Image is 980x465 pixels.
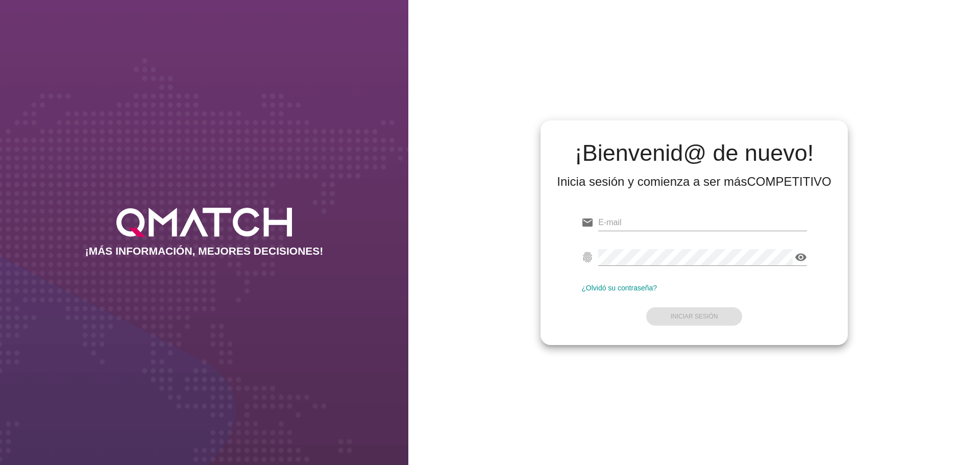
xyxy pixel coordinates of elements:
[581,216,594,229] i: email
[581,284,657,292] a: ¿Olvidó su contraseña?
[581,251,594,263] i: fingerprint
[598,214,807,231] input: E-mail
[85,245,324,257] h2: ¡MÁS INFORMACIÓN, MEJORES DECISIONES!
[795,251,807,263] i: visibility
[557,174,831,190] div: Inicia sesión y comienza a ser más
[557,141,831,165] h2: ¡Bienvenid@ de nuevo!
[747,175,831,188] strong: COMPETITIVO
